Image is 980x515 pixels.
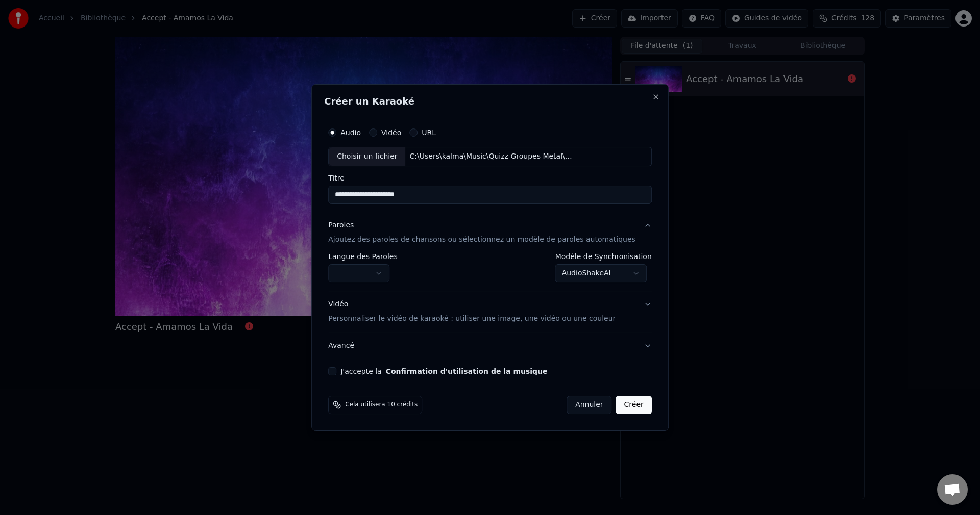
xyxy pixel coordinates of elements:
p: Ajoutez des paroles de chansons ou sélectionnez un modèle de paroles automatiques [328,235,635,245]
button: Avancé [328,332,652,359]
label: Audio [340,129,361,136]
div: ParolesAjoutez des paroles de chansons ou sélectionnez un modèle de paroles automatiques [328,253,652,291]
label: Titre [328,174,652,182]
label: Vidéo [381,129,401,136]
button: J'accepte la [386,368,548,375]
div: Choisir un fichier [329,147,405,166]
h2: Créer un Karaoké [324,97,656,106]
span: Cela utilisera 10 crédits [345,401,418,409]
p: Personnaliser le vidéo de karaoké : utiliser une image, une vidéo ou une couleur [328,314,616,324]
div: Vidéo [328,299,616,324]
button: VidéoPersonnaliser le vidéo de karaoké : utiliser une image, une vidéo ou une couleur [328,291,652,332]
button: Annuler [567,396,611,414]
button: ParolesAjoutez des paroles de chansons ou sélectionnez un modèle de paroles automatiques [328,212,652,253]
button: Créer [616,396,652,414]
label: J'accepte la [340,368,547,375]
div: C:\Users\kalma\Music\Quizz Groupes Metal\Accept\Accept - Amamos La Vida.mp3 [406,151,579,162]
label: URL [422,129,436,136]
label: Modèle de Synchronisation [555,253,652,260]
label: Langue des Paroles [328,253,398,260]
div: Paroles [328,220,354,230]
